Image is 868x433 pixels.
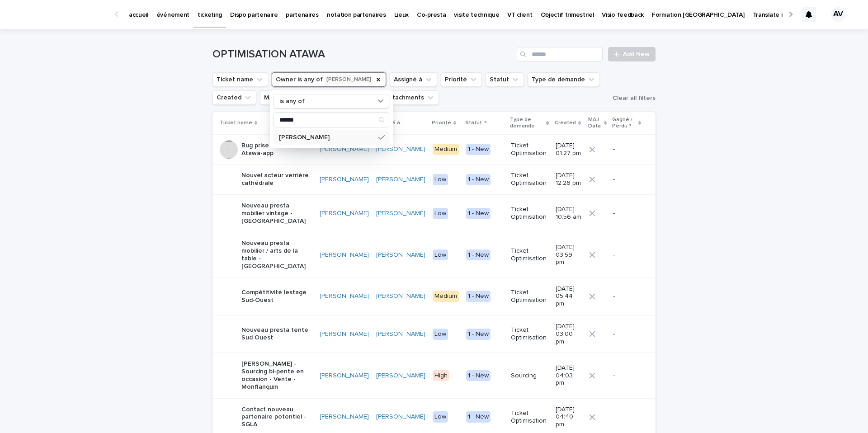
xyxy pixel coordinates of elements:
p: Type de demande [510,115,544,132]
div: 1 - New [466,208,491,219]
p: Nouvel acteur verrière cathédrale [241,172,312,187]
p: - [613,176,641,184]
button: Created [212,90,256,105]
p: Contact nouveau partenaire potentiel - SGLA [241,406,312,428]
p: Gagné / Perdu ? [612,115,636,132]
div: 1 - New [466,291,491,302]
p: - [613,251,641,259]
p: [PERSON_NAME] - Sourcing bi-pente en occasion - Vente - Monflanquin [241,360,312,391]
p: Statut [465,118,482,128]
a: [PERSON_NAME] [320,330,369,338]
p: [DATE] 10:56 am [556,206,582,221]
div: Low [433,411,448,423]
p: Nouveau presta mobilier vintage - [GEOGRAPHIC_DATA] [241,202,312,225]
p: Ticket Optimisation [511,172,548,187]
span: Clear all filters [613,95,656,101]
a: [PERSON_NAME] [320,372,369,380]
p: - [613,330,641,338]
div: Medium [433,144,459,155]
a: [PERSON_NAME] [376,372,425,380]
a: [PERSON_NAME] [376,251,425,259]
tr: Nouvel acteur verrière cathédrale[PERSON_NAME] [PERSON_NAME] Low1 - NewTicket Optimisation[DATE] ... [212,165,656,195]
button: Statut [486,72,524,87]
p: MAJ Data [588,115,602,132]
tr: Nouveau presta mobilier vintage - [GEOGRAPHIC_DATA][PERSON_NAME] [PERSON_NAME] Low1 - NewTicket O... [212,194,656,232]
div: 1 - New [466,144,491,155]
p: [DATE] 03:00 pm [556,323,582,345]
p: Ticket Optimisation [511,409,548,425]
div: Low [433,208,448,219]
p: - [613,210,641,217]
p: [PERSON_NAME] [279,134,375,141]
button: Type de demande [528,72,600,87]
p: Ticket Optimisation [511,142,548,157]
a: [PERSON_NAME] [320,176,369,184]
button: Priorité [441,72,482,87]
img: Ls34BcGeRexTGTNfXpUC [18,5,106,24]
p: - [613,413,641,421]
button: Assigné à [390,72,437,87]
p: [DATE] 01:27 pm [556,142,582,157]
p: Ticket name [220,118,252,128]
p: [DATE] 05:44 pm [556,285,582,308]
p: [DATE] 04:40 pm [556,406,582,428]
p: Ticket Optimisation [511,326,548,342]
button: Clear all filters [609,91,656,105]
div: Medium [433,291,459,302]
div: High [433,370,449,381]
button: MAJ Data [260,90,308,105]
a: [PERSON_NAME] [320,251,369,259]
a: [PERSON_NAME] [376,292,425,300]
p: [DATE] 12:26 pm [556,172,582,187]
div: 1 - New [466,411,491,423]
p: - [613,146,641,153]
a: [PERSON_NAME] [376,210,425,217]
h1: OPTIMISATION ATAWA [212,48,513,61]
div: Low [433,249,448,261]
div: 1 - New [466,249,491,261]
tr: Compétitivité lestage Sud-Ouest[PERSON_NAME] [PERSON_NAME] Medium1 - NewTicket Optimisation[DATE]... [212,278,656,315]
p: Sourcing [511,372,548,380]
p: Ticket Optimisation [511,247,548,263]
p: Priorité [432,118,451,128]
a: [PERSON_NAME] [320,146,369,153]
tr: Nouveau presta mobilier / arts de la table - [GEOGRAPHIC_DATA][PERSON_NAME] [PERSON_NAME] Low1 - ... [212,232,656,278]
a: [PERSON_NAME] [376,176,425,184]
a: [PERSON_NAME] [376,330,425,338]
div: AV [831,7,845,22]
p: Nouveau presta tente Sud Ouest [241,326,312,342]
input: Search [274,113,389,127]
div: 1 - New [466,370,491,381]
button: Ticket name [212,72,268,87]
p: - [613,372,641,380]
p: - [613,292,641,300]
div: Low [433,329,448,340]
a: [PERSON_NAME] [320,413,369,421]
a: [PERSON_NAME] [320,292,369,300]
button: Owner [272,72,386,87]
span: Add New [623,51,650,57]
p: Nouveau presta mobilier / arts de la table - [GEOGRAPHIC_DATA] [241,240,312,270]
tr: Nouveau presta tente Sud Ouest[PERSON_NAME] [PERSON_NAME] Low1 - NewTicket Optimisation[DATE] 03:... [212,315,656,353]
p: Ticket Optimisation [511,206,548,221]
a: [PERSON_NAME] [376,413,425,421]
tr: [PERSON_NAME] - Sourcing bi-pente en occasion - Vente - Monflanquin[PERSON_NAME] [PERSON_NAME] Hi... [212,353,656,398]
p: Bug prise de RDV client Atawa-app [241,142,312,157]
button: Attachments [382,90,439,105]
a: Add New [608,47,656,61]
p: Created [555,118,576,128]
div: Search [274,112,389,127]
p: Ticket Optimisation [511,289,548,304]
p: [DATE] 04:03 pm [556,364,582,387]
p: Compétitivité lestage Sud-Ouest [241,289,312,304]
input: Search [517,47,603,61]
a: [PERSON_NAME] [320,210,369,217]
div: 1 - New [466,174,491,185]
p: [DATE] 03:59 pm [556,244,582,266]
tr: Bug prise de RDV client Atawa-app[PERSON_NAME] [PERSON_NAME] Medium1 - NewTicket Optimisation[DAT... [212,134,656,165]
div: 1 - New [466,329,491,340]
div: Low [433,174,448,185]
p: is any of [279,98,305,105]
a: [PERSON_NAME] [376,146,425,153]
